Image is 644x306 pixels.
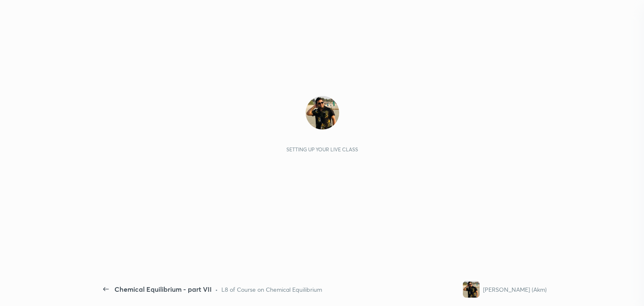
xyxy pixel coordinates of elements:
[306,96,339,130] img: 972cef165c4e428681d13a87c9ec34ae.jpg
[286,146,358,153] div: Setting up your live class
[463,281,480,298] img: 972cef165c4e428681d13a87c9ec34ae.jpg
[483,285,547,294] div: [PERSON_NAME] (Akm)
[114,284,212,294] div: Chemical Equilibrium - part VII
[215,285,218,294] div: •
[221,285,322,294] div: L8 of Course on Chemical Equilibrium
